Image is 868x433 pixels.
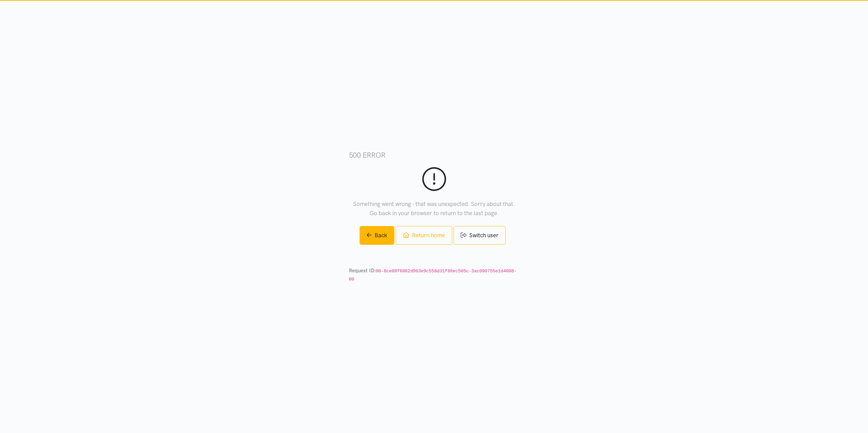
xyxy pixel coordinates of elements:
[349,268,376,274] strong: Request ID:
[349,199,519,218] p: Something went wrong - that was unexpected. Sorry about that. Go back in your browser to return t...
[349,150,519,160] h3: 500 error
[454,226,506,245] a: Switch user
[349,269,517,282] code: 00-8ce09f6082d963e9c558d31f86ec505c-3ac090755e1d4008-00
[396,226,452,245] a: Return home
[360,226,394,245] a: Back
